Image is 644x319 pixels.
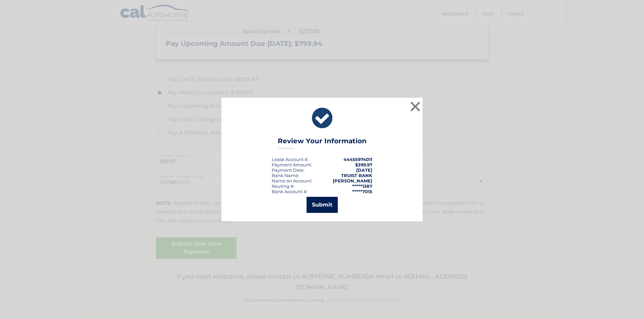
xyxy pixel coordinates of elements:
div: Payment Amount: [272,162,312,167]
div: Bank Account #: [272,189,308,194]
div: Routing #: [272,183,294,189]
div: : [272,167,305,173]
span: Payment Date [272,167,304,173]
button: × [409,100,422,113]
strong: [PERSON_NAME] [333,178,372,183]
strong: TRUIST BANK [341,173,372,178]
button: Submit [307,197,338,213]
div: Name on Account: [272,178,312,183]
strong: 44455974011 [343,157,372,162]
div: Lease Account #: [272,157,309,162]
div: Bank Name: [272,173,299,178]
h3: Review Your Information [278,137,367,149]
span: $399.97 [355,162,372,167]
span: [DATE] [356,167,372,173]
